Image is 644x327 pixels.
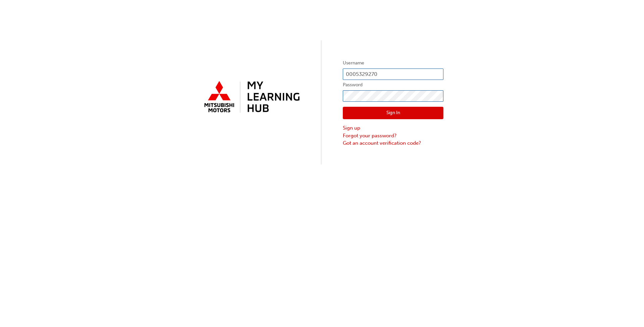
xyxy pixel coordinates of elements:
[343,107,443,120] button: Sign In
[343,139,443,147] a: Got an account verification code?
[343,59,443,67] label: Username
[343,68,443,80] input: Username
[343,124,443,132] a: Sign up
[201,78,301,116] img: mmal
[343,81,443,89] label: Password
[343,132,443,140] a: Forgot your password?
